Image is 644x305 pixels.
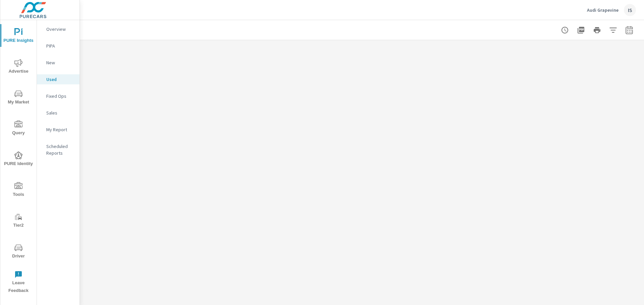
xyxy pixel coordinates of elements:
[37,58,79,68] div: New
[37,125,79,135] div: My Report
[2,271,35,295] span: Leave Feedback
[2,28,35,45] span: PURE Insights
[37,108,79,118] div: Sales
[606,23,620,37] button: Apply Filters
[2,59,35,75] span: Advertise
[623,23,636,37] button: Select Date Range
[37,74,79,84] div: Used
[2,182,35,199] span: Tools
[46,93,74,99] p: Fixed Ops
[2,213,35,229] span: Tier2
[46,59,74,66] p: New
[37,141,79,158] div: Scheduled Reports
[46,143,74,156] p: Scheduled Reports
[37,41,79,51] div: PIPA
[574,23,588,37] button: "Export Report to PDF"
[624,4,636,16] div: IS
[590,23,604,37] button: Print Report
[37,91,79,101] div: Fixed Ops
[46,126,74,133] p: My Report
[46,43,74,49] p: PIPA
[2,121,35,137] span: Query
[46,76,74,83] p: Used
[37,24,79,34] div: Overview
[2,151,35,168] span: PURE Identity
[2,90,35,106] span: My Market
[0,20,37,297] div: nav menu
[46,26,74,32] p: Overview
[2,244,35,260] span: Driver
[46,109,74,116] p: Sales
[587,7,619,13] p: Audi Grapevine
